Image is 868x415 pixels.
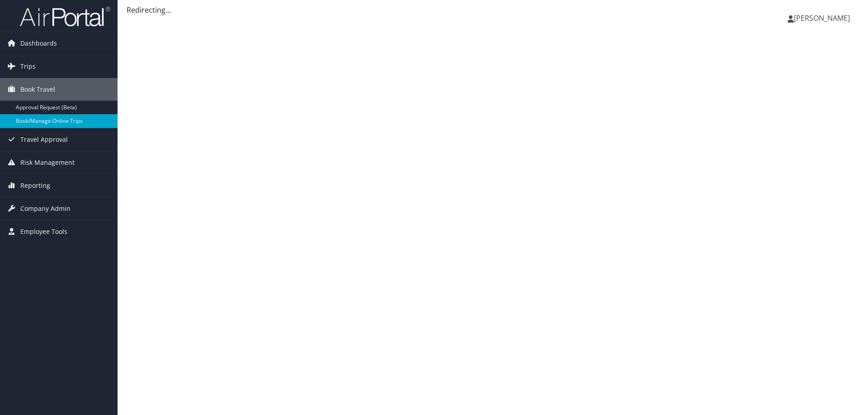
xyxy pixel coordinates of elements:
div: Redirecting... [127,5,859,15]
span: Company Admin [20,197,71,220]
span: [PERSON_NAME] [794,13,850,23]
a: [PERSON_NAME] [788,5,859,32]
span: Dashboards [20,32,57,55]
span: Travel Approval [20,128,68,151]
span: Reporting [20,174,50,197]
span: Employee Tools [20,220,67,243]
span: Book Travel [20,78,55,101]
span: Risk Management [20,151,75,174]
img: airportal-logo.png [20,6,110,27]
span: Trips [20,55,36,78]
